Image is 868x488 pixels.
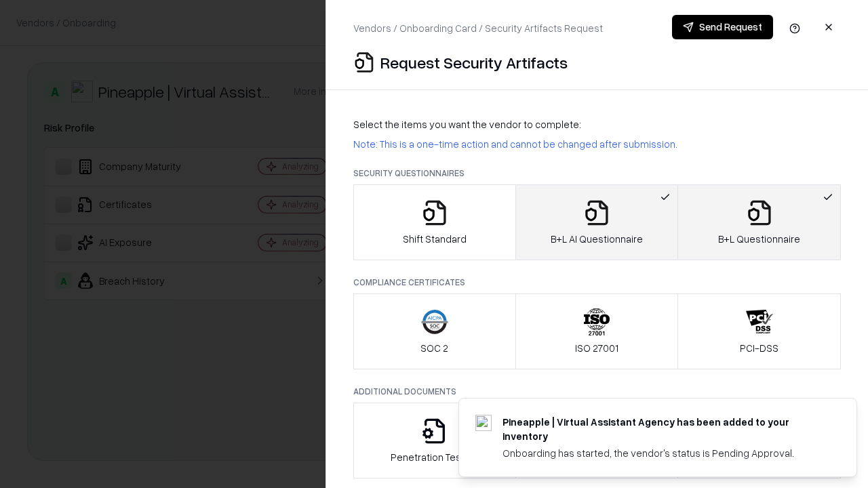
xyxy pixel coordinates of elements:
p: Additional Documents [353,386,841,397]
p: Shift Standard [403,232,467,246]
p: Vendors / Onboarding Card / Security Artifacts Request [353,21,603,35]
button: SOC 2 [353,293,516,369]
p: PCI-DSS [740,341,778,355]
p: B+L Questionnaire [718,232,800,246]
p: SOC 2 [420,341,448,355]
p: Note: This is a one-time action and cannot be changed after submission. [353,137,841,151]
button: Penetration Testing [353,403,516,479]
button: PCI-DSS [677,293,841,369]
p: ISO 27001 [575,341,618,355]
p: Request Security Artifacts [380,52,568,73]
div: Pineapple | Virtual Assistant Agency has been added to your inventory [502,415,824,443]
img: trypineapple.com [475,415,492,431]
p: B+L AI Questionnaire [551,232,643,246]
p: Penetration Testing [391,450,478,464]
p: Select the items you want the vendor to complete: [353,117,841,131]
p: Security Questionnaires [353,167,841,179]
button: Shift Standard [353,184,516,260]
button: ISO 27001 [515,293,679,369]
p: Compliance Certificates [353,277,841,288]
div: Onboarding has started, the vendor's status is Pending Approval. [502,446,824,460]
button: Send Request [672,15,773,39]
button: B+L Questionnaire [677,184,841,260]
button: B+L AI Questionnaire [515,184,679,260]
